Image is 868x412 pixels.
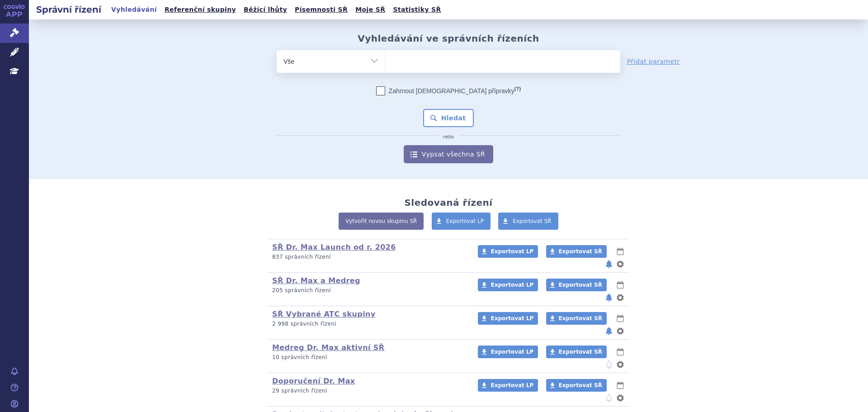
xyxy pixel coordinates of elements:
[627,57,680,66] a: Přidat parametr
[491,349,533,355] span: Exportovat LP
[604,326,613,336] button: notifikace
[498,213,558,230] a: Exportovat SŘ
[616,380,625,391] button: lhůty
[491,315,533,322] span: Exportovat LP
[272,354,466,361] p: 10 správních řízení
[604,292,613,303] button: notifikace
[616,359,625,370] button: nastavení
[546,346,607,358] a: Exportovat SŘ
[390,4,443,16] a: Statistiky SŘ
[616,313,625,324] button: lhůty
[604,393,613,403] button: notifikace
[491,282,533,288] span: Exportovat LP
[616,393,625,403] button: nastavení
[559,315,602,322] span: Exportovat SŘ
[339,213,424,230] a: Vytvořit novou skupinu SŘ
[446,218,484,224] span: Exportovat LP
[358,33,539,44] h2: Vyhledávání ve správních řízeních
[514,86,521,92] abbr: (?)
[376,86,521,95] label: Zahrnout [DEMOGRAPHIC_DATA] přípravky
[272,253,466,261] p: 837 správních řízení
[546,279,607,291] a: Exportovat SŘ
[616,259,625,270] button: nastavení
[292,4,350,16] a: Písemnosti SŘ
[353,4,388,16] a: Moje SŘ
[272,377,355,385] a: Doporučení Dr. Max
[478,346,538,358] a: Exportovat LP
[272,287,466,294] p: 205 správních řízení
[108,4,160,16] a: Vyhledávání
[616,346,625,357] button: lhůty
[546,312,607,325] a: Exportovat SŘ
[478,245,538,258] a: Exportovat LP
[478,279,538,291] a: Exportovat LP
[604,359,613,370] button: notifikace
[513,218,552,224] span: Exportovat SŘ
[616,292,625,303] button: nastavení
[546,245,607,258] a: Exportovat SŘ
[616,279,625,290] button: lhůty
[404,197,492,208] h2: Sledovaná řízení
[546,379,607,392] a: Exportovat SŘ
[559,248,602,255] span: Exportovat SŘ
[616,246,625,257] button: lhůty
[559,382,602,388] span: Exportovat SŘ
[272,276,360,285] a: SŘ Dr. Max a Medreg
[559,282,602,288] span: Exportovat SŘ
[559,349,602,355] span: Exportovat SŘ
[404,145,493,163] a: Vypsat všechna SŘ
[432,213,491,230] a: Exportovat LP
[272,343,384,352] a: Medreg Dr. Max aktivní SŘ
[616,326,625,336] button: nastavení
[478,379,538,392] a: Exportovat LP
[272,320,466,328] p: 2 998 správních řízení
[491,382,533,388] span: Exportovat LP
[423,109,474,127] button: Hledat
[491,248,533,255] span: Exportovat LP
[478,312,538,325] a: Exportovat LP
[29,3,108,16] h2: Správní řízení
[241,4,290,16] a: Běžící lhůty
[272,387,466,395] p: 29 správních řízení
[604,259,613,270] button: notifikace
[439,134,459,140] i: nebo
[272,243,396,251] a: SŘ Dr. Max Launch od r. 2026
[272,310,376,318] a: SŘ Vybrané ATC skupiny
[162,4,239,16] a: Referenční skupiny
